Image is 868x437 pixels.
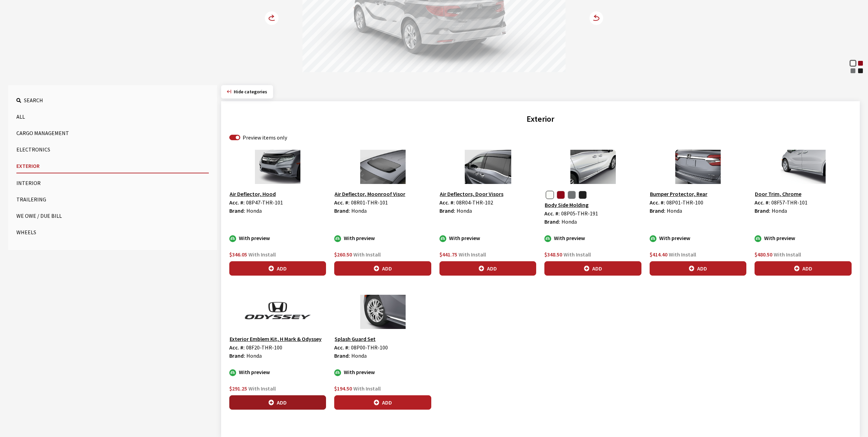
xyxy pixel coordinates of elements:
button: Add [229,395,326,410]
label: Brand: [229,207,245,215]
button: Add [544,261,641,276]
span: $291.25 [229,385,247,392]
button: Trailering [16,193,209,206]
span: 08R01-THR-101 [351,199,388,206]
div: With preview [755,234,851,242]
img: Image for Air Deflectors, Door Visors [439,150,536,184]
button: Add [755,261,851,276]
img: Image for Splash Guard Set [334,295,431,329]
button: Radiant Red Metallic [557,191,565,199]
button: Add [334,261,431,276]
button: Add [439,261,536,276]
div: Sonic Gray Pearl [850,67,856,74]
div: With preview [334,368,431,376]
button: Add [334,395,431,410]
button: All [16,110,209,123]
span: $260.50 [334,251,352,258]
button: Door Trim, Chrome [755,189,802,198]
span: With Install [459,251,486,258]
span: 08F57-THR-101 [771,199,808,206]
label: Acc. #: [439,198,455,207]
label: Acc. #: [229,198,245,207]
button: Hide categories [221,85,273,98]
span: With Install [774,251,801,258]
label: Brand: [544,217,560,226]
span: Honda [246,352,262,359]
label: Acc. #: [650,198,665,207]
span: With Install [669,251,696,258]
button: Air Deflector, Moonroof Visor [334,189,406,198]
button: Air Deflectors, Door Visors [439,189,504,198]
button: Wheels [16,225,209,239]
div: With preview [544,234,641,242]
button: Platinum White Pearl [546,191,554,199]
button: Interior [16,176,209,190]
span: Honda [246,207,262,214]
label: Brand: [229,352,245,360]
img: Image for Door Trim, Chrome [755,150,851,184]
button: Add [650,261,746,276]
button: Splash Guard Set [334,334,376,343]
div: With preview [650,234,746,242]
span: 08P47-THR-101 [246,199,283,206]
label: Acc. #: [544,209,560,217]
button: Add [229,261,326,276]
button: Electronics [16,143,209,156]
img: Image for Bumper Protector, Rear [650,150,746,184]
span: With Install [353,251,381,258]
label: Brand: [439,207,455,215]
span: With Install [248,385,276,392]
span: 08P05-THR-191 [561,210,598,217]
label: Brand: [334,207,350,215]
div: With preview [439,234,536,242]
label: Brand: [755,207,770,215]
span: $346.05 [229,251,247,258]
button: Exterior Emblem Kit, H Mark & Odyssey [229,334,322,343]
div: With preview [229,368,326,376]
button: Cargo Management [16,126,209,140]
div: Radiant Red Metallic [857,60,864,67]
span: Honda [772,207,787,214]
img: Image for Air Deflector, Moonroof Visor [334,150,431,184]
img: Image for Air Deflector, Hood [229,150,326,184]
h2: Exterior [229,113,852,125]
button: Body Side Molding [544,200,589,209]
span: Honda [351,352,367,359]
label: Preview items only [243,133,287,142]
span: $348.50 [544,251,562,258]
span: $194.50 [334,385,352,392]
label: Acc. #: [334,343,350,352]
span: Search [24,97,43,104]
label: Acc. #: [229,343,245,352]
span: With Install [564,251,591,258]
button: Air Deflector, Hood [229,189,276,198]
span: Honda [351,207,367,214]
button: Bumper Protector, Rear [650,189,708,198]
div: With preview [334,234,431,242]
span: With Install [248,251,276,258]
label: Acc. #: [755,198,770,207]
label: Brand: [650,207,665,215]
div: Platinum White Pearl [850,60,856,67]
button: Crystal Black Pearl [579,191,587,199]
span: Honda [457,207,472,214]
img: Image for Body Side Molding [544,150,641,184]
button: We Owe / Due Bill [16,209,209,223]
span: $441.75 [439,251,457,258]
label: Brand: [334,352,350,360]
span: 08R04-THR-102 [456,199,493,206]
span: 08P00-THR-100 [351,344,388,351]
div: Crystal Black Pearl [857,67,864,74]
img: Image for Exterior Emblem Kit, H Mark &amp; Odyssey [229,295,326,329]
span: Click to hide category section. [234,89,267,95]
span: With Install [353,385,381,392]
span: Honda [561,218,577,225]
span: $414.40 [650,251,667,258]
span: 08F20-THR-100 [246,344,282,351]
button: Exterior [16,159,209,173]
label: Acc. #: [334,198,350,207]
div: With preview [229,234,326,242]
span: 08P01-THR-100 [666,199,703,206]
span: Honda [667,207,682,214]
button: Sonic Gray Pearl [568,191,576,199]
